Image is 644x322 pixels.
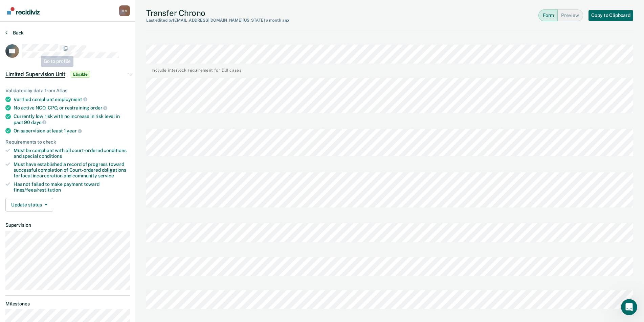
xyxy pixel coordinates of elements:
button: Form [538,9,558,21]
button: Profile dropdown button [119,5,130,16]
div: Transfer Chrono [146,8,289,23]
div: Has not failed to make payment toward [14,181,130,193]
div: Include interlock requirement for DUI cases [152,66,241,73]
button: Preview [558,9,583,21]
span: a month ago [266,18,289,23]
dt: Supervision [5,222,130,228]
div: Verified compliant [14,96,130,102]
span: Limited Supervision Unit [5,71,65,78]
div: On supervision at least 1 [14,128,130,134]
div: Must be compliant with all court-ordered conditions and special conditions [14,148,130,159]
div: Requirements to check [5,139,130,145]
img: Recidiviz [7,7,40,15]
span: service [98,173,114,178]
div: Currently low risk with no increase in risk level in past 90 [14,114,130,125]
span: Eligible [71,71,90,78]
dt: Milestones [5,301,130,307]
span: order [90,105,107,110]
iframe: Intercom live chat [621,299,637,315]
span: employment [55,97,87,102]
div: M M [119,5,130,16]
div: Must have established a record of progress toward successful completion of Court-ordered obligati... [14,162,130,178]
div: No active NCO, CPO, or restraining [14,105,130,111]
div: Last edited by [EMAIL_ADDRESS][DOMAIN_NAME][US_STATE] [146,18,289,23]
span: fines/fees/restitution [14,187,61,193]
button: Update status [5,198,53,212]
button: Copy to Clipboard [589,10,633,21]
div: Validated by data from Atlas [5,88,130,94]
span: year [67,128,82,133]
span: days [31,120,46,125]
button: Back [5,30,24,36]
